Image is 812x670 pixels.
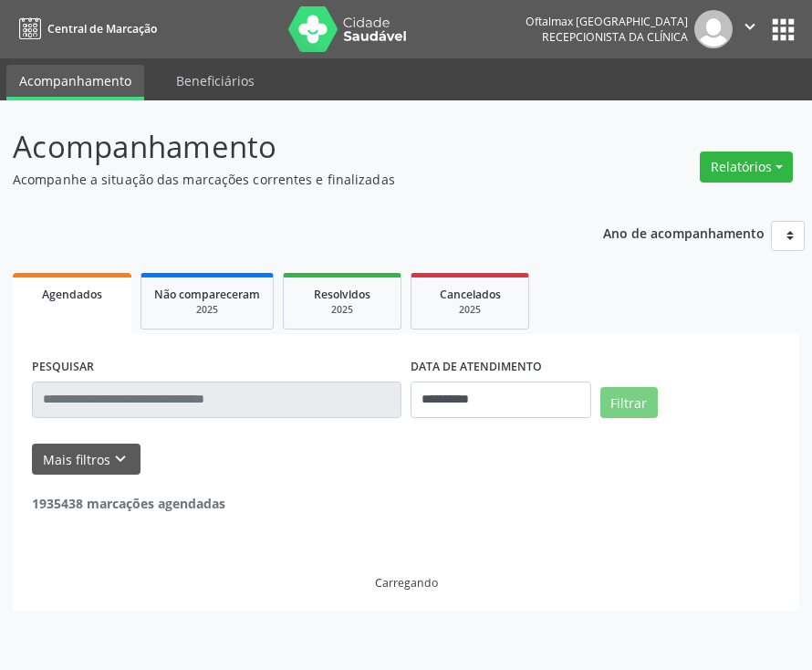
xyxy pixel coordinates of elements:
label: PESQUISAR [32,353,94,382]
label: DATA DE ATENDIMENTO [411,353,542,382]
button:  [733,10,767,48]
span: Cancelados [440,287,501,302]
span: Resolvidos [314,287,370,302]
p: Acompanhamento [13,124,563,170]
div: 2025 [297,303,388,317]
span: Agendados [42,287,102,302]
button: Relatórios [700,152,793,183]
div: 2025 [154,303,260,317]
img: img [694,10,733,48]
span: Central de Marcação [47,21,157,37]
button: Filtrar [600,387,658,418]
div: Oftalmax [GEOGRAPHIC_DATA] [526,14,688,29]
button: Mais filtroskeyboard_arrow_down [32,444,141,476]
p: Ano de acompanhamento [603,221,765,244]
i:  [740,16,760,37]
strong: 1935438 marcações agendadas [32,495,225,512]
div: 2025 [424,303,515,317]
p: Acompanhe a situação das marcações correntes e finalizadas [13,170,563,189]
div: Carregando [375,575,438,591]
a: Beneficiários [163,65,267,97]
a: Central de Marcação [13,14,157,44]
button: apps [767,14,799,46]
span: Não compareceram [154,287,260,302]
i: keyboard_arrow_down [110,449,130,469]
span: Recepcionista da clínica [542,29,688,45]
a: Acompanhamento [6,65,144,100]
